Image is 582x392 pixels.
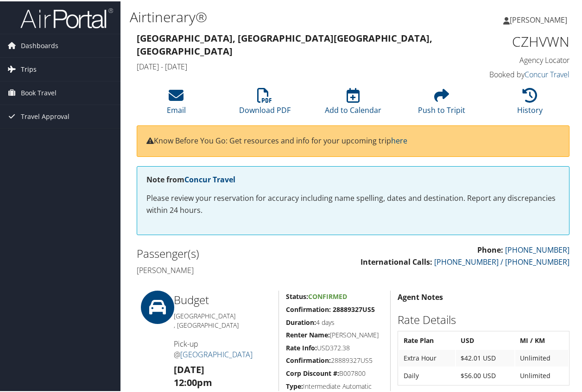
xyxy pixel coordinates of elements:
span: Dashboards [21,33,58,56]
h4: Booked by [472,68,569,78]
a: Email [167,92,186,114]
td: Daily [399,366,455,383]
a: [PHONE_NUMBER] [505,243,569,254]
strong: 12:00pm [174,375,212,387]
p: Know Before You Go: Get resources and info for your upcoming trip [146,134,560,146]
a: [PERSON_NAME] [503,5,576,32]
h1: Airtinerary® [130,6,428,25]
strong: [DATE] [174,362,204,374]
strong: Confirmation: [286,355,331,363]
h5: USD372.38 [286,342,383,351]
td: $42.01 USD [456,348,515,365]
h4: Agency Locator [472,54,569,64]
strong: Status: [286,291,308,299]
h2: Budget [174,291,272,306]
a: [GEOGRAPHIC_DATA] [180,348,253,358]
p: Please review your reservation for accuracy including name spelling, dates and destination. Repor... [146,191,560,215]
h5: [GEOGRAPHIC_DATA] , [GEOGRAPHIC_DATA] [174,310,272,328]
strong: Type: [286,380,303,389]
strong: Confirmation: 28889327US5 [286,304,375,312]
a: here [391,134,407,144]
h4: [PERSON_NAME] [137,264,346,274]
strong: Duration: [286,317,316,325]
h4: [DATE] - [DATE] [137,60,458,70]
a: History [517,92,543,114]
span: Book Travel [21,80,57,103]
strong: Agent Notes [398,291,443,301]
strong: International Calls: [361,255,432,266]
span: Confirmed [308,291,347,299]
td: $56.00 USD [456,366,515,383]
strong: Corp Discount #: [286,367,339,376]
strong: Note from [146,173,235,183]
th: MI / KM [515,331,568,348]
th: Rate Plan [399,331,455,348]
h1: CZHVWN [472,31,569,50]
h2: Rate Details [398,311,569,326]
a: Download PDF [239,92,291,114]
h5: [PERSON_NAME] [286,329,383,338]
strong: [GEOGRAPHIC_DATA], [GEOGRAPHIC_DATA] [GEOGRAPHIC_DATA], [GEOGRAPHIC_DATA] [137,31,432,56]
h5: 4 days [286,317,383,326]
a: Add to Calendar [325,92,381,114]
strong: Rate Info: [286,342,317,351]
strong: Phone: [477,243,503,254]
td: Unlimited [515,348,568,365]
td: Extra Hour [399,348,455,365]
td: Unlimited [515,366,568,383]
a: [PHONE_NUMBER] / [PHONE_NUMBER] [434,255,569,266]
img: airportal-logo.png [20,6,113,28]
strong: Renter Name: [286,329,330,338]
h4: Pick-up @ [174,337,272,358]
span: Travel Approval [21,104,70,127]
span: Trips [21,56,37,80]
h5: 28889327US5 [286,355,383,364]
a: Concur Travel [184,173,235,183]
a: Concur Travel [525,68,569,78]
th: USD [456,331,515,348]
a: Push to Tripit [418,92,465,114]
span: [PERSON_NAME] [510,13,567,24]
h2: Passenger(s) [137,244,346,260]
h5: B007800 [286,367,383,377]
